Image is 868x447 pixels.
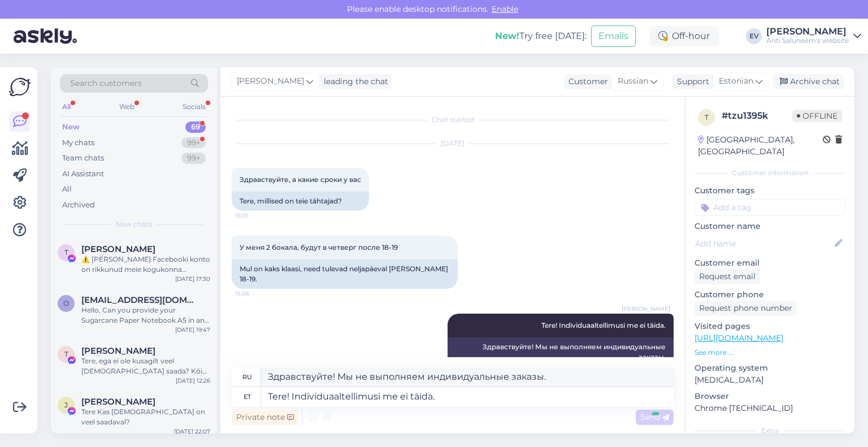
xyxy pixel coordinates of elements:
input: Add name [695,237,832,250]
p: Customer tags [695,185,845,197]
span: New chats [116,219,152,229]
div: # tzu1395k [722,109,792,123]
p: See more ... [695,348,845,358]
span: Tere! Individuaaltellimusi me ei täida. [541,321,666,329]
div: [DATE] 22:07 [174,427,210,436]
div: New [62,121,80,133]
div: [PERSON_NAME] [766,27,849,36]
span: o [63,299,69,307]
div: ⚠️ [PERSON_NAME] Facebooki konto on rikkunud meie kogukonna standardeid. Meie süsteem on saanud p... [81,254,210,275]
button: Emails [591,25,636,47]
div: Chat started [232,115,674,125]
span: Estonian [719,75,753,88]
div: Web [117,99,137,114]
div: All [62,184,72,195]
div: [DATE] 12:26 [176,376,210,385]
div: Support [672,76,709,88]
span: Offline [792,110,842,122]
div: [GEOGRAPHIC_DATA], [GEOGRAPHIC_DATA] [698,134,823,158]
div: EV [746,28,762,44]
p: Customer phone [695,289,845,301]
div: leading the chat [319,76,388,88]
p: Browser [695,390,845,402]
p: [MEDICAL_DATA] [695,374,845,386]
div: Off-hour [649,26,719,46]
div: Customer [564,76,608,88]
b: New! [495,31,519,41]
div: Request email [695,269,760,284]
div: Extra [695,426,845,436]
span: t [705,113,709,121]
span: T [64,350,68,358]
span: У меня 2 бокала, будут в четверг после 18-19 [240,243,398,251]
span: Tom Haja [81,244,155,254]
div: Archive chat [773,74,844,89]
div: 69 [185,121,206,133]
div: Здравствуйте! Мы не выполняем индивидуальные заказы. [448,337,674,367]
div: Tere, millised on teie tähtajad? [232,192,369,211]
p: Customer email [695,257,845,269]
a: [PERSON_NAME]Anti Saluneem's website [766,27,861,45]
img: Askly Logo [9,76,31,98]
p: Operating system [695,362,845,374]
div: [DATE] 19:47 [175,326,210,334]
span: otopix@gmail.com [81,295,199,305]
span: Jaanika Palmik [81,397,155,407]
span: [PERSON_NAME] [237,75,304,88]
span: Russian [618,75,648,88]
div: Anti Saluneem's website [766,36,849,45]
div: Archived [62,199,95,211]
div: [DATE] 17:30 [175,275,210,283]
div: 99+ [181,153,206,164]
p: Visited pages [695,320,845,332]
span: [PERSON_NAME] [622,305,670,313]
a: [URL][DOMAIN_NAME] [695,333,783,343]
p: Chrome [TECHNICAL_ID] [695,402,845,414]
div: My chats [62,137,94,149]
input: Add a tag [695,199,845,216]
div: Tere Kas [DEMOGRAPHIC_DATA] on veel saadaval? [81,407,210,427]
span: Enable [488,4,522,14]
span: J [64,401,68,409]
div: 99+ [181,137,206,149]
p: Customer name [695,220,845,232]
div: Customer information [695,168,845,178]
div: Team chats [62,153,104,164]
span: Search customers [70,77,142,89]
div: [DATE] [232,138,674,149]
div: All [60,99,73,114]
span: 15:06 [235,289,277,298]
div: Tere, ega ei ole kusagilt veel [DEMOGRAPHIC_DATA] saada? Kõik läksid välja [81,356,210,376]
span: 15:01 [235,211,277,220]
div: AI Assistant [62,168,104,180]
div: Hello, Can you provide your Sugarcane Paper Notebook A5 in an unlined (blank) version? The produc... [81,305,210,326]
span: Здравствуйте, а какие сроки у вас [240,175,361,184]
div: Request phone number [695,301,797,316]
span: Triin Mägi [81,346,155,356]
span: T [64,248,68,257]
div: Try free [DATE]: [495,29,587,43]
div: Mul on kaks klaasi, need tulevad neljapäeval [PERSON_NAME] 18-19. [232,259,458,289]
div: Socials [180,99,208,114]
